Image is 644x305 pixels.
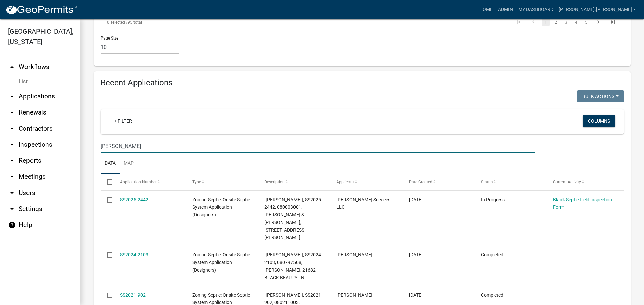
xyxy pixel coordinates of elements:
[109,115,138,127] a: + Filter
[527,19,540,26] a: go to previous page
[8,205,16,213] i: arrow_drop_down
[192,252,250,273] span: Zoning-Septic: Onsite Septic System Application (Designers)
[402,174,474,190] datatable-header-cell: Date Created
[481,197,505,202] span: In Progress
[572,19,580,26] a: 4
[516,3,556,16] a: My Dashboard
[409,292,423,298] span: 05/08/2021
[581,17,591,28] li: page 5
[101,153,120,174] a: Data
[542,19,550,26] a: 1
[8,221,16,229] i: help
[192,180,201,184] span: Type
[107,20,128,25] span: 0 selected /
[577,90,624,102] button: Bulk Actions
[186,174,258,190] datatable-header-cell: Type
[481,252,503,257] span: Completed
[8,92,16,100] i: arrow_drop_down
[120,153,138,174] a: Map
[495,3,516,16] a: Admin
[120,180,157,184] span: Application Number
[8,141,16,149] i: arrow_drop_down
[264,197,322,240] span: [Jeff Rusness], SS2025-2442, 080003001, JAMES & VALERIE VOIGT, 21828 KLEIN RD
[113,174,185,190] datatable-header-cell: Application Number
[336,180,354,184] span: Applicant
[561,17,571,28] li: page 3
[592,19,605,26] a: go to next page
[8,63,16,71] i: arrow_drop_up
[120,197,148,202] a: SS2025-2442
[562,19,570,26] a: 3
[551,17,561,28] li: page 2
[481,292,503,298] span: Completed
[571,17,581,28] li: page 4
[8,108,16,117] i: arrow_drop_down
[552,19,560,26] a: 2
[101,174,113,190] datatable-header-cell: Select
[583,115,615,127] button: Columns
[258,174,330,190] datatable-header-cell: Description
[409,180,432,184] span: Date Created
[120,292,146,298] a: SS2021-902
[101,14,307,31] div: 95 total
[582,19,590,26] a: 5
[475,174,547,190] datatable-header-cell: Status
[101,78,624,88] h4: Recent Applications
[409,197,423,202] span: 08/03/2025
[330,174,402,190] datatable-header-cell: Applicant
[409,252,423,257] span: 08/01/2024
[8,157,16,165] i: arrow_drop_down
[553,197,612,210] a: Blank Septic Field Inspection Form
[8,173,16,181] i: arrow_drop_down
[192,197,250,218] span: Zoning-Septic: Onsite Septic System Application (Designers)
[336,252,372,257] span: Scott M Ellingson
[8,189,16,197] i: arrow_drop_down
[477,3,495,16] a: Home
[541,17,551,28] li: page 1
[607,19,620,26] a: go to last page
[556,3,639,16] a: [PERSON_NAME].[PERSON_NAME]
[101,139,535,153] input: Search for applications
[8,125,16,133] i: arrow_drop_down
[264,180,285,184] span: Description
[547,174,619,190] datatable-header-cell: Current Activity
[336,197,390,210] span: JenCo Services LLC
[481,180,493,184] span: Status
[120,252,148,257] a: SS2024-2103
[336,292,372,298] span: Scott M Ellingson
[264,252,322,280] span: [Jeff Rusness], SS2024-2103, 080797508, KEVIN KLEIN, 21682 BLACK BEAUTY LN
[553,180,581,184] span: Current Activity
[512,19,525,26] a: go to first page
